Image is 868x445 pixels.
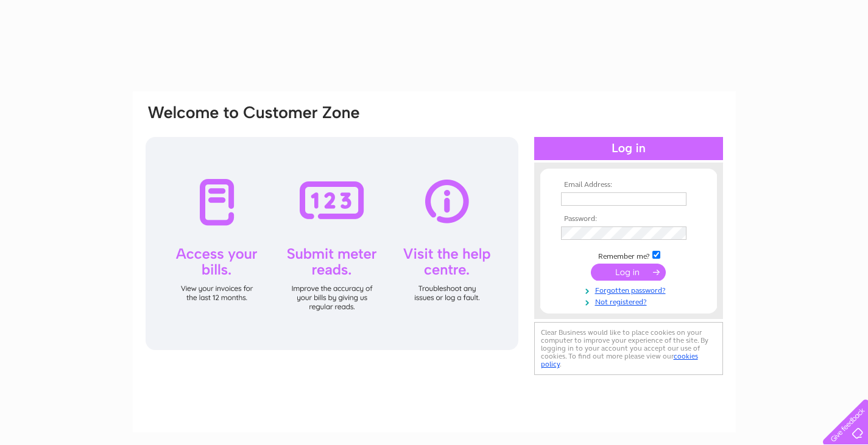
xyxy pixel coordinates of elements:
a: Forgotten password? [561,284,699,295]
a: Not registered? [561,295,699,307]
th: Email Address: [558,181,699,189]
th: Password: [558,215,699,223]
div: Clear Business would like to place cookies on your computer to improve your experience of the sit... [534,322,723,375]
a: cookies policy [541,352,698,368]
td: Remember me? [558,249,699,261]
input: Submit [591,264,666,281]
